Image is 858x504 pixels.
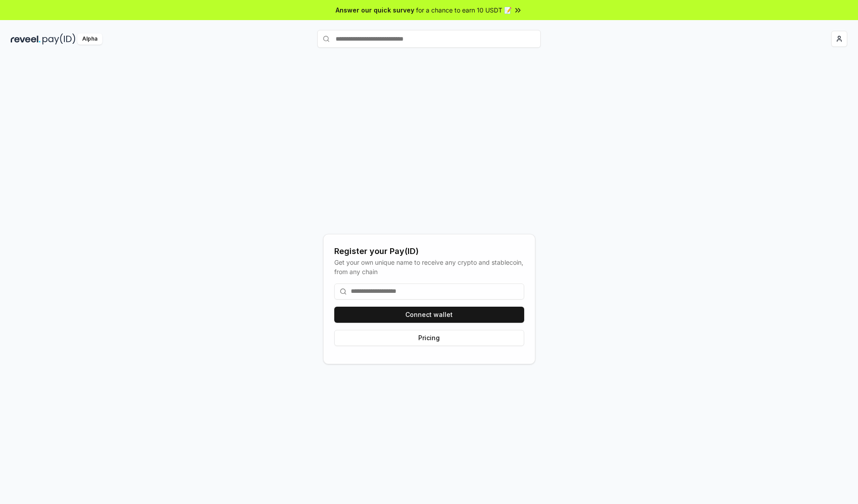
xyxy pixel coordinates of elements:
img: pay_id [42,33,76,45]
div: Alpha [77,33,102,45]
span: for a chance to earn 10 USDT 📝 [416,5,512,15]
img: reveel_dark [11,33,41,45]
div: Register your Pay(ID) [334,245,524,258]
span: Answer our quick survey [336,5,414,15]
button: Connect wallet [334,307,524,323]
div: Get your own unique name to receive any crypto and stablecoin, from any chain [334,258,524,276]
button: Pricing [334,330,524,346]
